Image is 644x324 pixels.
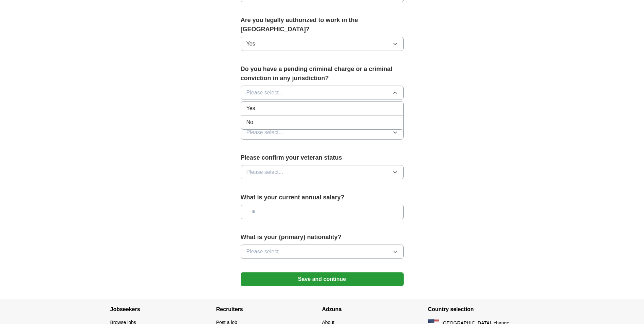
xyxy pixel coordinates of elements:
span: Please select... [246,168,283,176]
span: No [246,118,253,126]
span: Yes [246,40,255,48]
label: What is your (primary) nationality? [241,233,404,242]
span: Yes [246,104,255,112]
span: Please select... [246,89,283,97]
label: Do you have a pending criminal charge or a criminal conviction in any jurisdiction? [241,65,404,83]
button: Save and continue [241,272,404,286]
span: Please select... [246,128,283,137]
button: Please select... [241,86,404,100]
label: Are you legally authorized to work in the [GEOGRAPHIC_DATA]? [241,16,404,34]
button: Yes [241,37,404,51]
label: Please confirm your veteran status [241,153,404,162]
button: Please select... [241,125,404,140]
label: What is your current annual salary? [241,193,404,202]
button: Please select... [241,245,404,259]
h4: Country selection [428,300,534,319]
span: Please select... [246,248,283,256]
button: Please select... [241,165,404,179]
